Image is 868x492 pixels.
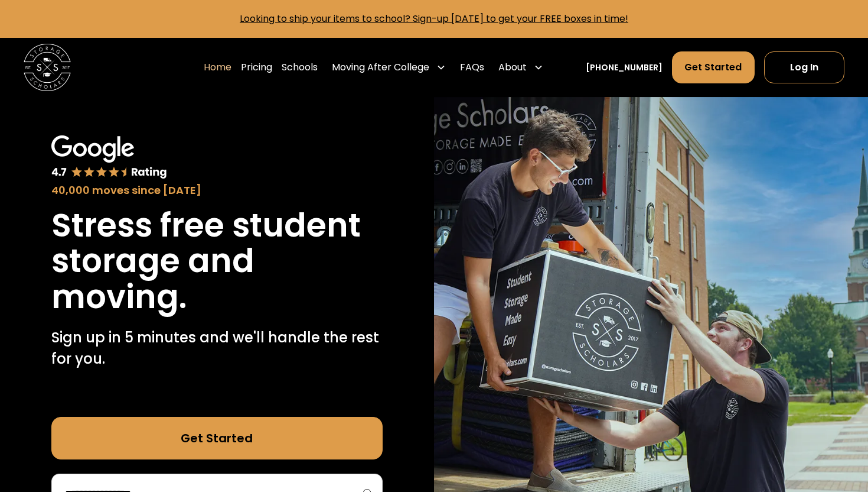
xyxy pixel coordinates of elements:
[494,51,548,84] div: About
[498,60,527,75] div: About
[586,61,663,74] a: [PHONE_NUMBER]
[51,182,383,198] div: 40,000 moves since [DATE]
[51,327,383,370] p: Sign up in 5 minutes and we'll handle the rest for you.
[51,417,383,459] a: Get Started
[332,60,429,75] div: Moving After College
[24,44,71,91] img: Storage Scholars main logo
[327,51,451,84] div: Moving After College
[672,51,754,83] a: Get Started
[460,51,484,84] a: FAQs
[241,51,272,84] a: Pricing
[204,51,231,84] a: Home
[51,135,168,180] img: Google 4.7 star rating
[282,51,318,84] a: Schools
[764,51,844,83] a: Log In
[240,12,628,25] a: Looking to ship your items to school? Sign-up [DATE] to get your FREE boxes in time!
[51,208,383,315] h1: Stress free student storage and moving.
